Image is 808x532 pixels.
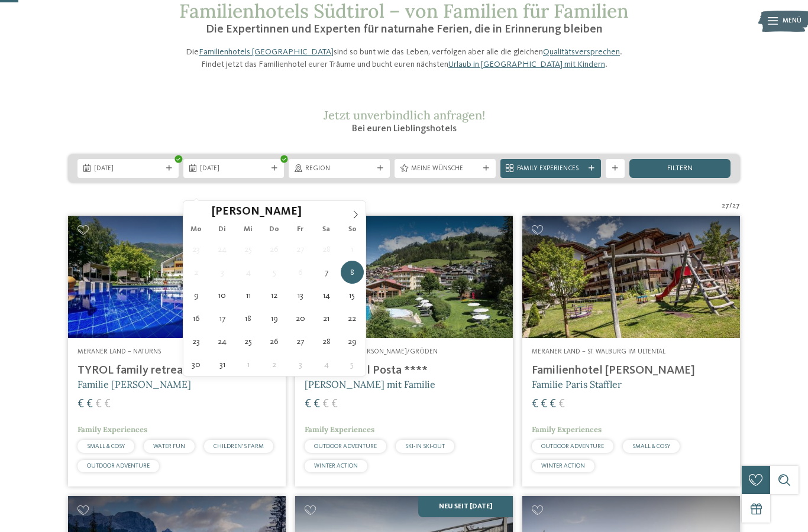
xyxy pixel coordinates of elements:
[305,378,435,390] span: [PERSON_NAME] mit Familie
[532,378,622,390] span: Familie Paris Staffler
[77,378,191,390] span: Familie [PERSON_NAME]
[68,216,286,338] img: Familien Wellness Residence Tyrol ****
[341,261,364,284] span: März 8, 2026
[322,398,329,410] span: €
[185,330,208,353] span: März 23, 2026
[341,284,364,307] span: März 15, 2026
[289,238,312,261] span: Februar 27, 2026
[305,348,438,355] span: Dolomiten – St. [PERSON_NAME]/Gröden
[295,216,513,338] img: Familienhotels gesucht? Hier findet ihr die besten!
[237,353,260,376] span: April 1, 2026
[289,284,312,307] span: März 13, 2026
[341,330,364,353] span: März 29, 2026
[237,307,260,330] span: März 18, 2026
[289,330,312,353] span: März 27, 2026
[289,261,312,284] span: März 6, 2026
[211,284,234,307] span: März 10, 2026
[541,398,547,410] span: €
[185,238,208,261] span: Februar 23, 2026
[87,443,125,449] span: SMALL & COSY
[211,307,234,330] span: März 17, 2026
[722,202,729,211] span: 27
[313,398,320,410] span: €
[541,463,585,469] span: WINTER ACTION
[199,48,334,56] a: Familienhotels [GEOGRAPHIC_DATA]
[104,398,111,410] span: €
[235,226,261,233] span: Mi
[314,443,377,449] span: OUTDOOR ADVENTURE
[341,238,364,261] span: März 1, 2026
[185,307,208,330] span: März 16, 2026
[313,226,340,233] span: Sa
[324,108,485,122] span: Jetzt unverbindlich anfragen!
[305,424,374,434] span: Family Experiences
[261,226,287,233] span: Do
[543,48,620,56] a: Qualitätsversprechen
[95,398,102,410] span: €
[305,164,373,174] span: Region
[287,226,313,233] span: Fr
[206,24,603,35] span: Die Expertinnen und Experten für naturnahe Ferien, die in Erinnerung bleiben
[315,284,338,307] span: März 14, 2026
[331,398,338,410] span: €
[522,216,740,487] a: Familienhotels gesucht? Hier findet ihr die besten! Meraner Land – St. Walburg im Ultental Famili...
[211,353,234,376] span: März 31, 2026
[153,443,185,449] span: WATER FUN
[94,164,162,174] span: [DATE]
[315,238,338,261] span: Februar 28, 2026
[532,424,602,434] span: Family Experiences
[209,226,235,233] span: Di
[183,226,209,233] span: Mo
[341,353,364,376] span: April 5, 2026
[352,124,457,134] span: Bei euren Lieblingshotels
[211,330,234,353] span: März 24, 2026
[263,261,286,284] span: März 5, 2026
[185,353,208,376] span: März 30, 2026
[179,46,629,70] p: Die sind so bunt wie das Leben, verfolgen aber alle die gleichen . Findet jetzt das Familienhotel...
[211,261,234,284] span: März 3, 2026
[541,443,604,449] span: OUTDOOR ADVENTURE
[263,284,286,307] span: März 12, 2026
[302,205,341,218] input: Year
[185,284,208,307] span: März 9, 2026
[237,238,260,261] span: Februar 25, 2026
[315,261,338,284] span: März 7, 2026
[532,398,538,410] span: €
[550,398,556,410] span: €
[214,443,264,449] span: CHILDREN’S FARM
[532,348,665,355] span: Meraner Land – St. Walburg im Ultental
[263,353,286,376] span: April 2, 2026
[632,443,670,449] span: SMALL & COSY
[315,330,338,353] span: März 28, 2026
[667,165,693,173] span: filtern
[315,307,338,330] span: März 21, 2026
[405,443,445,449] span: SKI-IN SKI-OUT
[237,284,260,307] span: März 11, 2026
[341,307,364,330] span: März 22, 2026
[77,348,161,355] span: Meraner Land – Naturns
[86,398,93,410] span: €
[305,364,503,378] h4: Family Hotel Posta ****
[295,216,513,487] a: Familienhotels gesucht? Hier findet ihr die besten! Dolomiten – St. [PERSON_NAME]/Gröden Family H...
[315,353,338,376] span: April 4, 2026
[517,164,585,174] span: Family Experiences
[289,307,312,330] span: März 20, 2026
[305,398,311,410] span: €
[237,261,260,284] span: März 4, 2026
[263,307,286,330] span: März 19, 2026
[211,238,234,261] span: Februar 24, 2026
[200,164,268,174] span: [DATE]
[448,60,605,69] a: Urlaub in [GEOGRAPHIC_DATA] mit Kindern
[314,463,358,469] span: WINTER ACTION
[77,424,147,434] span: Family Experiences
[263,330,286,353] span: März 26, 2026
[77,364,276,378] h4: TYROL family retreat
[185,261,208,284] span: März 2, 2026
[77,398,84,410] span: €
[340,226,366,233] span: So
[212,207,302,218] span: [PERSON_NAME]
[237,330,260,353] span: März 25, 2026
[558,398,565,410] span: €
[411,164,479,174] span: Meine Wünsche
[289,353,312,376] span: April 3, 2026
